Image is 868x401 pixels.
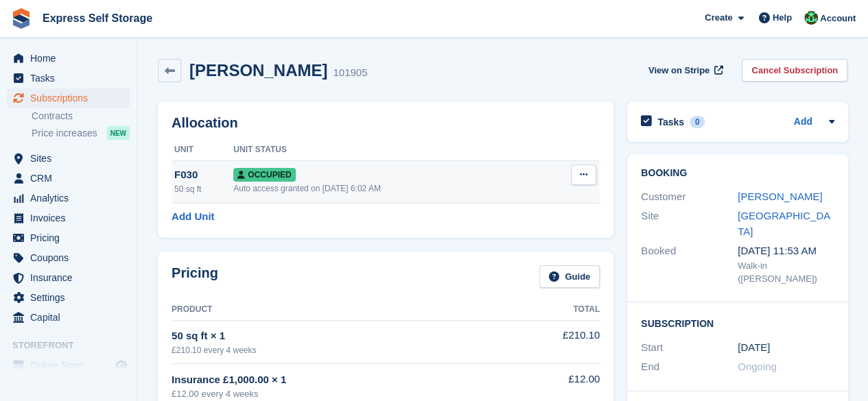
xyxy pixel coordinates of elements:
div: NEW [107,126,130,140]
a: Add [794,114,812,130]
div: 0 [690,116,705,128]
a: Cancel Subscription [742,59,847,82]
span: CRM [30,169,113,188]
a: Preview store [113,357,130,374]
div: Auto access granted on [DATE] 6:02 AM [233,182,540,195]
a: menu [7,169,130,188]
h2: Tasks [657,116,684,128]
span: Coupons [30,248,113,267]
a: [GEOGRAPHIC_DATA] [738,210,830,237]
a: menu [7,88,130,108]
span: Help [773,11,792,25]
span: Home [30,49,113,68]
a: menu [7,248,130,267]
div: End [641,359,738,375]
h2: Allocation [172,115,600,131]
div: Customer [641,189,738,205]
h2: [PERSON_NAME] [189,61,327,80]
a: menu [7,356,130,375]
div: 101905 [333,65,367,81]
span: View on Stripe [648,64,709,77]
a: menu [7,308,130,327]
a: menu [7,69,130,88]
a: Price increases NEW [32,125,130,141]
th: Total [519,299,600,321]
span: Invoices [30,208,113,228]
time: 2025-08-30 23:00:00 UTC [738,340,770,356]
h2: Pricing [172,265,218,288]
span: Online Store [30,356,113,375]
span: Create [705,11,732,25]
span: Settings [30,288,113,307]
div: £12.00 every 4 weeks [172,387,519,401]
div: Site [641,208,738,239]
th: Unit [172,139,233,161]
span: Sites [30,149,113,168]
div: Booked [641,243,738,286]
div: Start [641,340,738,356]
img: stora-icon-8386f47178a22dfd0bd8f6a31ec36ba5ce8667c1dd55bd0f319d3a0aa187defe.svg [11,8,32,29]
a: menu [7,149,130,168]
span: Tasks [30,69,113,88]
div: Walk-in ([PERSON_NAME]) [738,259,834,286]
h2: Subscription [641,316,834,330]
span: Price increases [32,127,97,140]
span: Analytics [30,189,113,208]
span: Subscriptions [30,88,113,108]
a: menu [7,228,130,247]
div: Insurance £1,000.00 × 1 [172,372,519,388]
td: £210.10 [519,320,600,363]
span: Storefront [12,339,137,352]
div: F030 [174,167,233,183]
div: [DATE] 11:53 AM [738,243,834,259]
span: Ongoing [738,361,777,372]
span: Capital [30,308,113,327]
span: Insurance [30,268,113,287]
a: menu [7,208,130,228]
a: menu [7,189,130,208]
img: Shakiyra Davis [804,11,818,25]
a: menu [7,288,130,307]
a: Guide [539,265,600,288]
div: £210.10 every 4 weeks [172,344,519,356]
span: Pricing [30,228,113,247]
span: Account [820,12,856,25]
a: Contracts [32,110,130,123]
a: [PERSON_NAME] [738,191,822,202]
div: 50 sq ft [174,183,233,195]
a: View on Stripe [643,59,726,82]
a: Express Self Storage [37,7,158,29]
h2: Booking [641,168,834,179]
a: menu [7,268,130,287]
a: Add Unit [172,209,214,225]
span: Occupied [233,168,295,182]
a: menu [7,49,130,68]
div: 50 sq ft × 1 [172,328,519,344]
th: Product [172,299,519,321]
th: Unit Status [233,139,540,161]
